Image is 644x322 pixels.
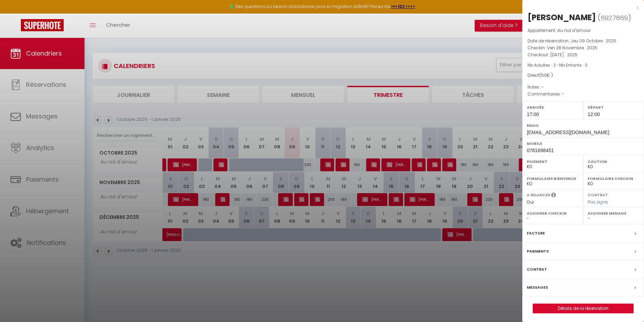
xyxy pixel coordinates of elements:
[588,210,639,217] label: Assigner Menage
[527,112,539,117] span: 17:00
[527,122,639,129] label: Email
[528,27,639,34] p: Appartement :
[541,72,547,78] span: 50
[562,91,564,97] span: -
[557,27,590,33] span: Au nid d'amour
[601,14,628,22] span: 6927869
[527,248,549,255] label: Paiements
[598,13,631,23] span: ( )
[559,62,588,68] span: Nb Enfants : 0
[527,230,545,237] label: Facture
[527,148,554,153] span: 0781698451
[528,12,596,23] div: [PERSON_NAME]
[527,210,579,217] label: Assigner Checkin
[528,44,639,51] p: Checkin :
[527,266,547,273] label: Contrat
[588,199,608,205] span: Pas signé
[571,38,616,44] span: Jeu 09 Octobre . 2025
[539,72,553,78] span: ( € )
[588,158,639,165] label: Caution
[527,140,639,147] label: Mobile
[528,51,639,58] p: Checkout :
[527,192,550,198] label: A relancer
[551,192,556,200] i: Sélectionner OUI si vous souhaiter envoyer les séquences de messages post-checkout
[588,112,600,117] span: 12:00
[528,62,588,68] span: Nb Adultes : 2 -
[547,45,597,51] span: Ven 28 Novembre . 2025
[550,52,578,58] span: [DATE] . 2025
[533,304,634,313] button: Détails de la réservation
[527,175,579,182] label: Formulaire Bienvenue
[528,72,639,79] div: Direct
[522,3,639,12] div: x
[527,130,609,135] span: [EMAIL_ADDRESS][DOMAIN_NAME]
[588,104,639,111] label: Départ
[527,104,579,111] label: Arrivée
[533,304,633,313] a: Détails de la réservation
[588,192,608,197] label: Contrat
[528,38,639,44] p: Date de réservation :
[527,284,548,291] label: Messages
[541,84,544,90] span: -
[527,158,579,165] label: Paiement
[528,84,639,91] p: Notes :
[588,175,639,182] label: Formulaire Checkin
[528,91,639,98] p: Commentaires :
